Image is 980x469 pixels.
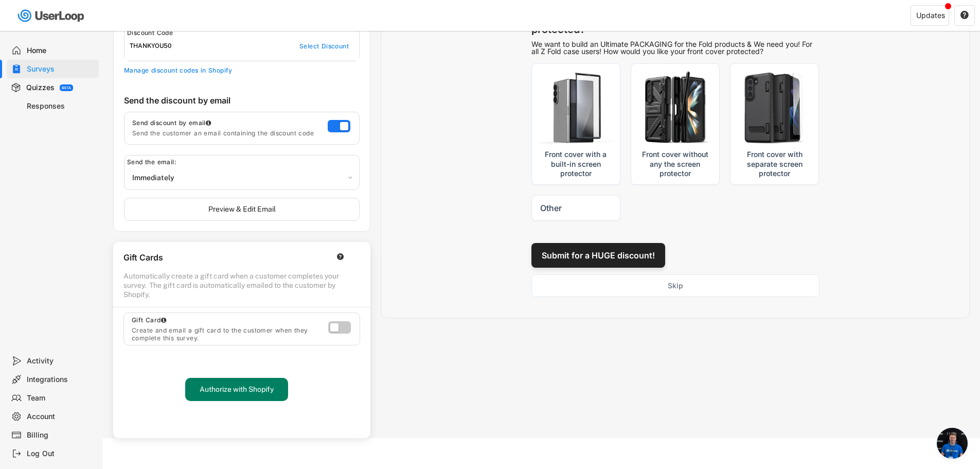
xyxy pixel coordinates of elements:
div: Account [27,412,95,422]
button: Authorize with Shopify [185,378,288,401]
div: Select Discount [299,42,349,50]
div: Home [27,46,95,56]
div: Send the discount by email [124,95,360,109]
div: Billing [27,430,95,440]
span: Front cover without any the screen protector [637,150,713,178]
div: Manage discount codes in Shopify [124,66,360,75]
div: Quizzes [26,83,55,93]
div: Gift Card [132,316,318,324]
div: Send the customer an email containing the discount code [132,129,317,137]
span: Front cover with separate screen protector [737,150,812,178]
div: Automatically create a gift card when a customer completes your survey. The gift card is automati... [123,271,360,300]
div: We want to build an Ultimate PACKAGING for the Fold products & We need you! For all Z Fold case u... [531,41,819,55]
div: THANKYOU50 [130,42,279,50]
label: Other [531,195,620,221]
div: Team [27,393,95,403]
div: BETA [62,86,71,90]
button: Submit for a HUGE discount! [531,243,665,268]
div: Log Out [27,449,95,459]
div: Send discount by email [132,119,317,127]
button:  [960,11,969,20]
text:  [337,252,344,260]
button: Preview & Edit Email [124,198,360,221]
button:  [336,253,345,260]
span: Front cover with a built-in screen protector [538,150,614,178]
div: Open chat [937,428,968,459]
div: Surveys [27,64,95,74]
text:  [960,10,969,20]
div: Create and email a gift card to the customer when they complete this survey. [132,326,318,342]
div: Discount Code [127,29,276,37]
button: Skip [531,274,819,297]
div: Send the email: [127,158,276,166]
div: Integrations [27,375,95,385]
div: Activity [27,356,95,366]
div: Responses [27,101,95,111]
img: userloop-logo-01.svg [15,5,88,26]
div: Gift Cards [123,252,326,266]
div: Updates [916,12,945,19]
